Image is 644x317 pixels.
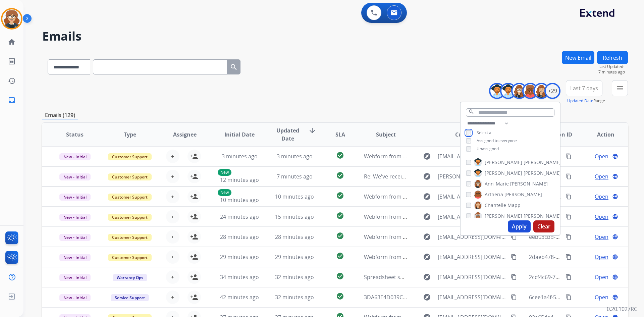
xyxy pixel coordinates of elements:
mat-icon: content_copy [511,234,517,240]
mat-icon: person_add [190,253,198,261]
button: New Email [562,51,594,64]
mat-icon: check_circle [336,192,344,200]
span: Chantelle [485,202,506,209]
mat-icon: content_copy [566,254,572,260]
mat-icon: language [612,194,618,200]
span: Re: We've received your product [364,173,446,180]
p: New [218,169,231,176]
span: Open [595,293,608,301]
span: Webform from [EMAIL_ADDRESS][DOMAIN_NAME] on [DATE] [364,153,516,160]
mat-icon: content_copy [566,153,572,159]
mat-icon: content_copy [566,194,572,200]
span: [PERSON_NAME] [485,213,522,219]
span: New - Initial [59,234,91,241]
button: + [166,290,179,304]
span: + [171,152,174,160]
mat-icon: explore [423,253,431,261]
span: [PERSON_NAME][EMAIL_ADDRESS][DOMAIN_NAME] [438,172,507,180]
span: 3 minutes ago [277,153,313,160]
span: New - Initial [59,173,91,180]
mat-icon: explore [423,233,431,241]
span: 32 minutes ago [275,273,314,281]
button: Updated Date [567,98,593,104]
span: [EMAIL_ADDRESS][DOMAIN_NAME] [438,293,507,301]
mat-icon: explore [423,273,431,281]
span: Customer Support [108,254,152,261]
span: Open [595,172,608,180]
button: + [166,210,179,223]
span: Spreadsheet shared with you: "Paid Guest Post Service" [364,273,504,281]
mat-icon: person_add [190,172,198,180]
mat-icon: check_circle [336,292,344,300]
span: Customer Support [108,194,152,201]
mat-icon: language [612,214,618,220]
span: 34 minutes ago [220,273,259,281]
span: + [171,273,174,281]
span: Ann_Marie [485,180,509,187]
h2: Emails [42,30,628,43]
mat-icon: language [612,294,618,300]
span: 29 minutes ago [220,253,259,261]
span: 10 minutes ago [220,196,259,204]
button: Apply [508,220,531,232]
span: 12 minutes ago [220,176,259,183]
mat-icon: person_add [190,193,198,201]
mat-icon: content_copy [566,294,572,300]
span: Select all [477,130,493,136]
mat-icon: explore [423,213,431,221]
mat-icon: person_add [190,293,198,301]
mat-icon: language [612,274,618,280]
span: [PERSON_NAME] [510,180,548,187]
span: 29 minutes ago [275,253,314,261]
span: + [171,253,174,261]
span: [EMAIL_ADDRESS][DOMAIN_NAME] [438,233,507,241]
button: Clear [533,220,554,232]
span: Mapp [507,202,521,209]
button: + [166,270,179,284]
span: Warranty Ops [113,274,147,281]
span: Open [595,213,608,221]
img: avatar [2,9,21,28]
p: Emails (129) [42,111,78,119]
span: [PERSON_NAME] [485,170,522,176]
span: Service Support [111,294,149,301]
span: Subject [376,130,396,139]
mat-icon: content_copy [511,274,517,280]
button: Last 7 days [566,80,602,96]
mat-icon: person_add [190,152,198,160]
span: New - Initial [59,294,91,301]
mat-icon: content_copy [511,294,517,300]
span: 24 minutes ago [220,213,259,220]
span: 7 minutes ago [598,69,628,75]
span: + [171,172,174,180]
mat-icon: language [612,234,618,240]
mat-icon: home [8,38,16,46]
mat-icon: explore [423,172,431,180]
span: New - Initial [59,214,91,221]
mat-icon: check_circle [336,252,344,260]
mat-icon: content_copy [566,173,572,179]
mat-icon: language [612,173,618,179]
mat-icon: arrow_downward [308,126,316,135]
mat-icon: check_circle [336,171,344,179]
span: 7 minutes ago [277,173,313,180]
span: Customer Support [108,173,152,180]
span: [PERSON_NAME] [485,159,522,166]
button: + [166,170,179,183]
span: [PERSON_NAME] [524,159,561,166]
span: Open [595,273,608,281]
span: Last Updated: [598,64,628,69]
span: [EMAIL_ADDRESS][DOMAIN_NAME] [438,273,507,281]
mat-icon: language [612,153,618,159]
span: 28 minutes ago [220,233,259,241]
span: 32 minutes ago [275,294,314,301]
span: 6cee1a4f-5a9a-4e54-bc1c-da9178d5c17d [529,294,631,301]
span: 2ccf4c69-74c2-45c9-bd3a-2ad09421cf87 [529,273,629,281]
span: + [171,293,174,301]
mat-icon: check_circle [336,151,344,159]
mat-icon: explore [423,193,431,201]
span: SLA [335,130,345,139]
mat-icon: list_alt [8,57,16,65]
button: + [166,190,179,203]
mat-icon: person_add [190,213,198,221]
